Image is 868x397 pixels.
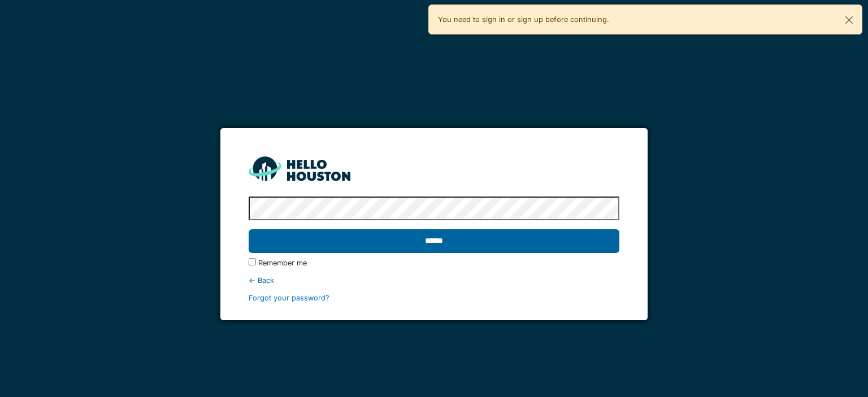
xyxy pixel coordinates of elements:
[249,294,329,302] a: Forgot your password?
[249,275,619,286] div: ← Back
[836,5,862,35] button: Close
[428,5,862,34] div: You need to sign in or sign up before continuing.
[249,156,350,181] img: HH_line-BYnF2_Hg.png
[258,258,307,268] label: Remember me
